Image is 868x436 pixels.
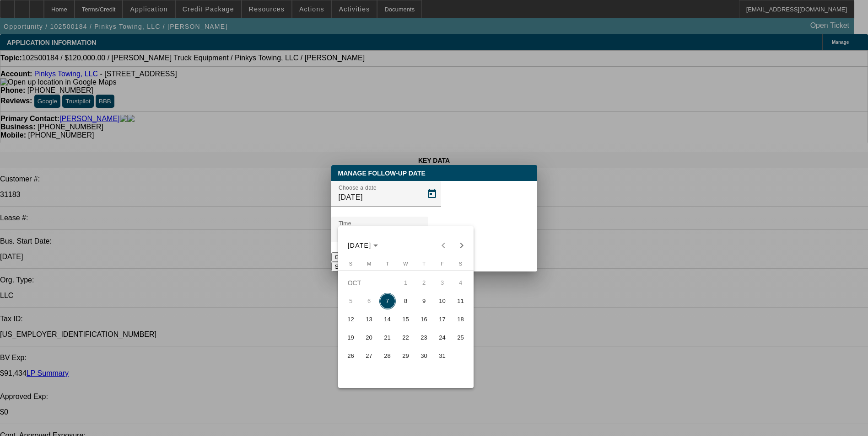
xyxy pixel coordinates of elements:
button: Choose month and year [344,237,382,254]
span: 24 [434,330,451,346]
span: 3 [434,275,451,291]
span: S [349,261,352,266]
button: October 25, 2025 [452,329,470,347]
button: October 14, 2025 [378,310,397,329]
button: October 10, 2025 [433,292,452,310]
span: 22 [398,330,414,346]
button: October 20, 2025 [360,329,378,347]
button: October 12, 2025 [342,310,360,329]
button: October 17, 2025 [433,310,452,329]
span: 9 [416,293,432,309]
span: M [367,261,371,266]
span: 25 [453,330,469,346]
button: October 6, 2025 [360,292,378,310]
button: October 8, 2025 [397,292,415,310]
button: October 18, 2025 [452,310,470,329]
button: October 23, 2025 [415,329,433,347]
span: 1 [398,275,414,291]
button: October 28, 2025 [378,347,397,365]
span: 14 [379,311,396,328]
button: October 11, 2025 [452,292,470,310]
span: 5 [343,293,359,309]
button: October 24, 2025 [433,329,452,347]
button: October 1, 2025 [397,274,415,292]
span: 20 [361,330,377,346]
span: 19 [343,330,359,346]
span: 31 [434,348,451,364]
button: October 26, 2025 [342,347,360,365]
button: October 7, 2025 [378,292,397,310]
button: October 5, 2025 [342,292,360,310]
span: 29 [398,348,414,364]
button: October 15, 2025 [397,310,415,329]
td: OCT [342,274,397,292]
span: 7 [379,293,396,309]
span: 23 [416,330,432,346]
span: 30 [416,348,432,364]
button: October 19, 2025 [342,329,360,347]
button: Next month [453,236,471,255]
span: 13 [361,311,377,328]
span: F [441,261,444,266]
button: October 3, 2025 [433,274,452,292]
button: October 9, 2025 [415,292,433,310]
span: 6 [361,293,377,309]
button: October 29, 2025 [397,347,415,365]
button: October 4, 2025 [452,274,470,292]
span: 28 [379,348,396,364]
span: 15 [398,311,414,328]
span: T [422,261,426,266]
span: S [459,261,462,266]
button: October 2, 2025 [415,274,433,292]
span: 21 [379,330,396,346]
span: [DATE] [348,242,372,249]
span: 4 [453,275,469,291]
span: 2 [416,275,432,291]
span: W [403,261,408,266]
span: 10 [434,293,451,309]
button: October 31, 2025 [433,347,452,365]
button: October 22, 2025 [397,329,415,347]
span: 26 [343,348,359,364]
span: 27 [361,348,377,364]
span: 16 [416,311,432,328]
button: October 13, 2025 [360,310,378,329]
button: October 21, 2025 [378,329,397,347]
span: 11 [453,293,469,309]
button: October 16, 2025 [415,310,433,329]
span: T [386,261,389,266]
span: 18 [453,311,469,328]
span: 8 [398,293,414,309]
button: October 30, 2025 [415,347,433,365]
span: 17 [434,311,451,328]
span: 12 [343,311,359,328]
button: October 27, 2025 [360,347,378,365]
